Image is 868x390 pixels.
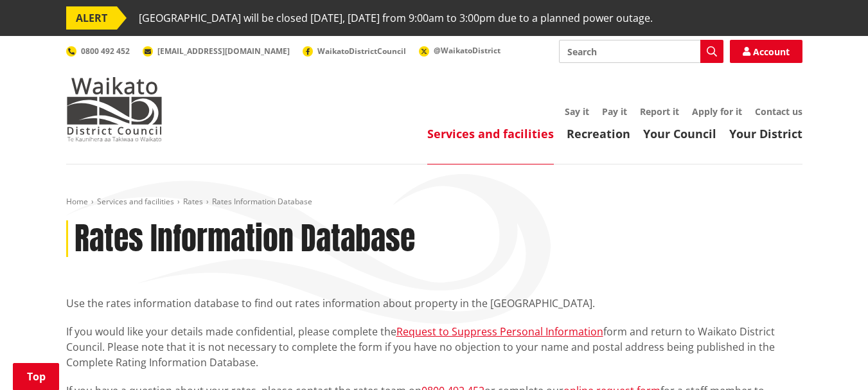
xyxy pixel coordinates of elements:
[143,46,290,57] a: [EMAIL_ADDRESS][DOMAIN_NAME]
[81,46,130,57] span: 0800 492 452
[602,105,627,118] a: Pay it
[640,105,679,118] a: Report it
[66,77,163,141] img: Waikato District Council - Te Kaunihera aa Takiwaa o Waikato
[567,126,630,141] a: Recreation
[66,324,802,370] p: If you would like your details made confidential, please complete the form and return to Waikato ...
[66,296,802,311] p: Use the rates information database to find out rates information about property in the [GEOGRAPHI...
[419,45,500,56] a: @WaikatoDistrict
[559,40,723,63] input: Search input
[565,105,589,118] a: Say it
[13,363,59,390] a: Top
[317,46,406,57] span: WaikatoDistrictCouncil
[157,46,290,57] span: [EMAIL_ADDRESS][DOMAIN_NAME]
[212,196,312,207] span: Rates Information Database
[434,45,500,56] span: @WaikatoDistrict
[66,46,130,57] a: 0800 492 452
[139,6,653,30] span: [GEOGRAPHIC_DATA] will be closed [DATE], [DATE] from 9:00am to 3:00pm due to a planned power outage.
[183,196,203,207] a: Rates
[303,46,406,57] a: WaikatoDistrictCouncil
[66,6,117,30] span: ALERT
[396,324,603,339] a: Request to Suppress Personal Information
[692,105,742,118] a: Apply for it
[427,126,554,141] a: Services and facilities
[643,126,716,141] a: Your Council
[729,126,802,141] a: Your District
[730,40,802,63] a: Account
[66,197,802,208] nav: breadcrumb
[97,196,174,207] a: Services and facilities
[755,105,802,118] a: Contact us
[75,220,415,258] h1: Rates Information Database
[66,196,88,207] a: Home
